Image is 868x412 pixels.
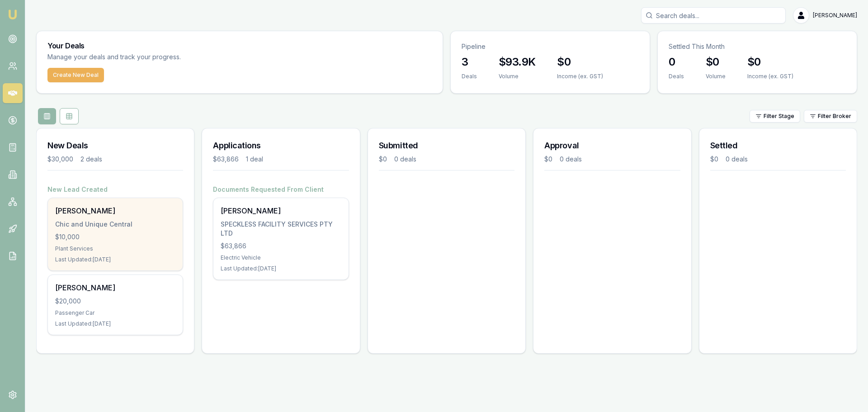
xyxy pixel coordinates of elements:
[213,139,349,152] h3: Applications
[7,9,18,20] img: emu-icon-u.png
[499,55,535,69] h3: $93.9K
[55,297,175,306] div: $20,000
[499,73,535,80] div: Volume
[726,155,748,164] div: 0 deals
[747,55,793,69] h3: $0
[221,242,341,251] div: $63,866
[462,55,477,69] h3: 3
[462,42,639,51] p: Pipeline
[544,155,552,164] div: $0
[669,73,684,80] div: Deals
[706,73,726,80] div: Volume
[47,68,104,82] button: Create New Deal
[221,265,341,272] div: Last Updated: [DATE]
[55,245,175,252] div: Plant Services
[379,155,387,164] div: $0
[560,155,582,164] div: 0 deals
[710,139,846,152] h3: Settled
[221,220,341,238] div: SPECKLESS FACILITY SERVICES PTY LTD
[669,55,684,69] h3: 0
[813,12,857,19] span: [PERSON_NAME]
[55,256,175,263] div: Last Updated: [DATE]
[747,73,793,80] div: Income (ex. GST)
[55,220,175,229] div: Chic and Unique Central
[544,139,680,152] h3: Approval
[55,232,175,242] div: $10,000
[47,42,432,49] h3: Your Deals
[221,205,341,216] div: [PERSON_NAME]
[557,73,603,80] div: Income (ex. GST)
[80,155,102,164] div: 2 deals
[213,185,349,194] h4: Documents Requested From Client
[394,155,416,164] div: 0 deals
[706,55,726,69] h3: $0
[47,185,183,194] h4: New Lead Created
[55,205,175,216] div: [PERSON_NAME]
[213,155,239,164] div: $63,866
[641,7,786,24] input: Search deals
[750,110,800,123] button: Filter Stage
[55,309,175,317] div: Passenger Car
[462,73,477,80] div: Deals
[379,139,514,152] h3: Submitted
[55,320,175,327] div: Last Updated: [DATE]
[764,113,794,120] span: Filter Stage
[47,139,183,152] h3: New Deals
[669,42,846,51] p: Settled This Month
[47,155,73,164] div: $30,000
[246,155,263,164] div: 1 deal
[557,55,603,69] h3: $0
[221,254,341,261] div: Electric Vehicle
[55,282,175,293] div: [PERSON_NAME]
[710,155,718,164] div: $0
[47,52,279,62] p: Manage your deals and track your progress.
[804,110,857,123] button: Filter Broker
[818,113,851,120] span: Filter Broker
